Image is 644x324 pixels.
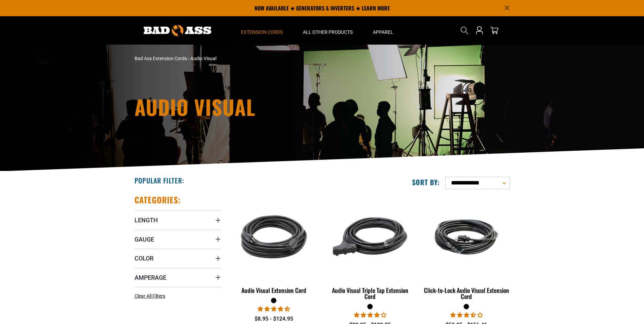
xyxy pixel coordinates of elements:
span: Length [135,216,158,224]
span: Clear All Filters [135,293,165,299]
summary: Amperage [135,268,221,287]
span: Gauge [135,235,154,243]
span: 3.50 stars [450,312,483,318]
div: Click-to-Lock Audio Visual Extension Cord [423,287,509,299]
a: Clear All Filters [135,293,168,300]
div: Audio Visual Extension Cord [231,287,317,293]
img: black [231,198,316,276]
nav: breadcrumbs [135,55,381,62]
span: Audio Visual [190,56,216,61]
a: black Audio Visual Extension Cord [231,195,317,297]
label: Sort by: [412,178,440,186]
img: black [328,198,413,276]
summary: Extension Cords [231,16,293,45]
summary: Apparel [363,16,403,45]
summary: Search [459,25,470,36]
div: Audio Visual Triple Tap Extension Cord [327,287,413,299]
div: $8.95 - $124.95 [231,315,317,323]
summary: All Other Products [293,16,363,45]
a: black Click-to-Lock Audio Visual Extension Cord [423,195,509,303]
span: Color [135,254,153,262]
a: Bad Ass Extension Cords [135,56,187,61]
h1: Audio Visual [135,97,381,117]
span: Amperage [135,274,166,281]
span: All Other Products [303,29,353,35]
span: › [188,56,189,61]
a: black Audio Visual Triple Tap Extension Cord [327,195,413,303]
h2: Categories: [135,195,181,205]
h2: Popular Filter: [135,176,184,185]
summary: Gauge [135,230,221,249]
span: Apparel [373,29,393,35]
summary: Length [135,210,221,229]
img: Bad Ass Extension Cords [144,25,211,36]
summary: Color [135,249,221,268]
span: Extension Cords [241,29,283,35]
img: black [424,211,509,263]
span: 3.75 stars [354,312,386,318]
span: 4.71 stars [258,306,290,312]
